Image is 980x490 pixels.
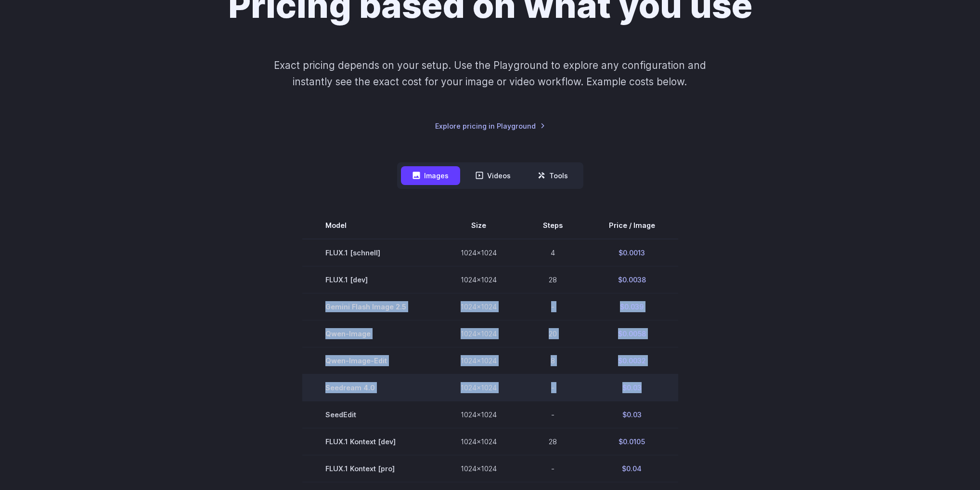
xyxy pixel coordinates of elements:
[520,455,586,482] td: -
[520,212,586,239] th: Steps
[586,455,678,482] td: $0.04
[302,347,438,374] td: Qwen-Image-Edit
[586,428,678,455] td: $0.0105
[586,401,678,428] td: $0.03
[401,166,460,185] button: Images
[520,428,586,455] td: 28
[438,212,520,239] th: Size
[302,455,438,482] td: FLUX.1 Kontext [pro]
[438,401,520,428] td: 1024x1024
[586,212,678,239] th: Price / Image
[464,166,522,185] button: Videos
[302,212,438,239] th: Model
[520,320,586,347] td: 20
[302,320,438,347] td: Qwen-Image
[520,266,586,293] td: 28
[586,239,678,266] td: $0.0013
[586,347,678,374] td: $0.0032
[302,401,438,428] td: SeedEdit
[438,347,520,374] td: 1024x1024
[520,401,586,428] td: -
[256,57,724,90] p: Exact pricing depends on your setup. Use the Playground to explore any configuration and instantl...
[520,374,586,401] td: -
[586,374,678,401] td: $0.03
[438,293,520,320] td: 1024x1024
[438,455,520,482] td: 1024x1024
[520,347,586,374] td: 8
[325,301,414,312] span: Gemini Flash Image 2.5
[302,428,438,455] td: FLUX.1 Kontext [dev]
[302,266,438,293] td: FLUX.1 [dev]
[520,239,586,266] td: 4
[520,293,586,320] td: -
[435,120,545,132] a: Explore pricing in Playground
[526,166,580,185] button: Tools
[438,239,520,266] td: 1024x1024
[438,374,520,401] td: 1024x1024
[586,320,678,347] td: $0.0058
[438,428,520,455] td: 1024x1024
[586,293,678,320] td: $0.039
[302,374,438,401] td: Seedream 4.0
[438,320,520,347] td: 1024x1024
[438,266,520,293] td: 1024x1024
[302,239,438,266] td: FLUX.1 [schnell]
[586,266,678,293] td: $0.0038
